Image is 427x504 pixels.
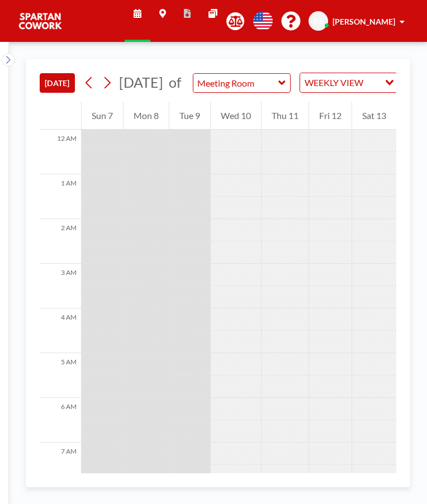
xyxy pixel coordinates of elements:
span: [PERSON_NAME] [333,17,395,26]
div: Sat 13 [352,102,396,130]
div: Wed 10 [211,102,261,130]
div: Tue 9 [169,102,210,130]
div: 2 AM [40,219,81,264]
div: Thu 11 [262,102,309,130]
div: Mon 8 [124,102,169,130]
span: WEEKLY VIEW [302,75,366,90]
img: organization-logo [18,10,63,32]
div: 1 AM [40,174,81,219]
div: 4 AM [40,308,81,353]
div: Fri 12 [309,102,352,130]
button: [DATE] [40,73,75,93]
span: KS [314,16,324,26]
div: Sun 7 [82,102,123,130]
div: 6 AM [40,398,81,443]
div: 12 AM [40,130,81,174]
input: Meeting Room [193,74,279,92]
span: [DATE] [119,74,163,91]
span: of [169,74,181,91]
div: 3 AM [40,264,81,308]
div: 7 AM [40,443,81,487]
div: 5 AM [40,353,81,398]
input: Search for option [367,75,378,90]
div: Search for option [300,73,397,92]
